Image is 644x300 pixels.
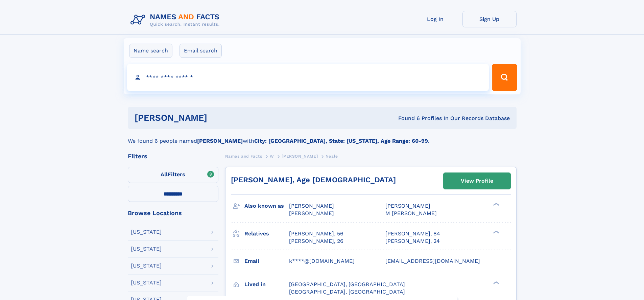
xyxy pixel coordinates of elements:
[282,154,318,159] span: [PERSON_NAME]
[131,229,162,235] div: [US_STATE]
[289,237,343,245] a: [PERSON_NAME], 26
[385,258,480,264] span: [EMAIL_ADDRESS][DOMAIN_NAME]
[254,138,428,144] b: City: [GEOGRAPHIC_DATA], State: [US_STATE], Age Range: 60-99
[326,154,338,159] span: Neale
[129,44,172,58] label: Name search
[128,167,218,183] label: Filters
[492,202,500,207] div: ❯
[289,289,405,295] span: [GEOGRAPHIC_DATA], [GEOGRAPHIC_DATA]
[385,237,440,245] a: [PERSON_NAME], 24
[244,228,289,239] h3: Relatives
[128,153,218,159] div: Filters
[131,263,162,269] div: [US_STATE]
[492,64,517,91] button: Search Button
[289,203,334,209] span: [PERSON_NAME]
[270,154,274,159] span: W
[289,281,405,287] span: [GEOGRAPHIC_DATA], [GEOGRAPHIC_DATA]
[492,280,500,285] div: ❯
[135,114,303,122] h1: [PERSON_NAME]
[385,230,440,237] a: [PERSON_NAME], 84
[244,200,289,212] h3: Also known as
[289,210,334,216] span: [PERSON_NAME]
[270,152,274,160] a: W
[303,115,510,122] div: Found 6 Profiles In Our Records Database
[197,138,243,144] b: [PERSON_NAME]
[131,246,162,252] div: [US_STATE]
[244,279,289,290] h3: Lived in
[161,171,168,178] span: All
[128,11,225,29] img: Logo Names and Facts
[131,280,162,285] div: [US_STATE]
[128,129,517,145] div: We found 6 people named with .
[461,173,493,189] div: View Profile
[408,11,462,27] a: Log In
[462,11,517,27] a: Sign Up
[127,64,489,91] input: search input
[244,255,289,267] h3: Email
[225,152,262,160] a: Names and Facts
[492,230,500,234] div: ❯
[128,210,218,216] div: Browse Locations
[385,203,430,209] span: [PERSON_NAME]
[385,210,437,216] span: M [PERSON_NAME]
[282,152,318,160] a: [PERSON_NAME]
[289,230,343,237] a: [PERSON_NAME], 56
[231,176,396,184] a: [PERSON_NAME], Age [DEMOGRAPHIC_DATA]
[180,44,222,58] label: Email search
[444,173,510,189] a: View Profile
